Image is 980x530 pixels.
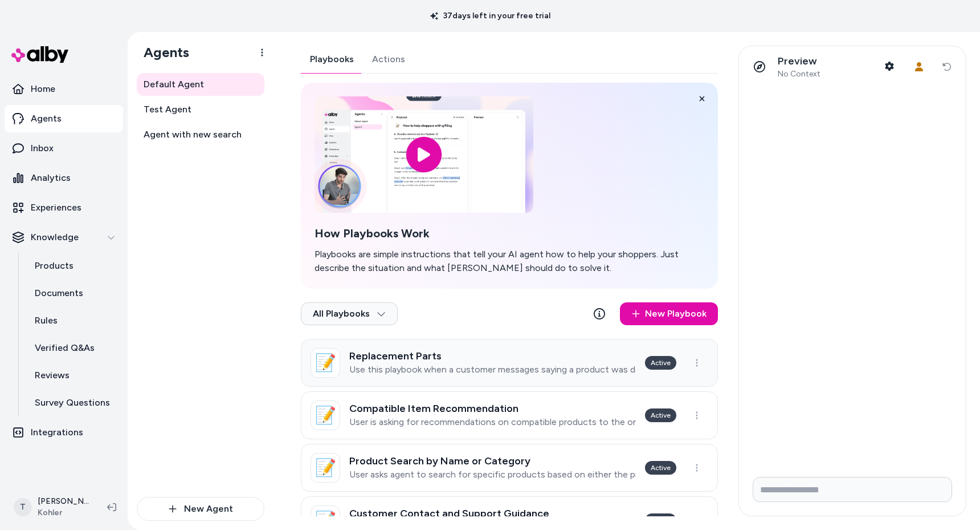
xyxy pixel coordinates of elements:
button: Knowledge [5,224,123,251]
div: Active [645,356,676,370]
p: Playbooks are simple instructions that tell your AI agent how to help your shoppers. Just describ... [315,248,704,275]
p: Integrations [31,426,83,439]
h1: Agents [134,44,189,61]
p: User asks agent to search for specific products based on either the product name or type/category [349,469,636,480]
a: Reviews [23,362,123,389]
button: All Playbooks [301,302,398,325]
a: Home [5,75,123,103]
div: Active [645,461,676,475]
a: 📝Replacement PartsUse this playbook when a customer messages saying a product was delivered broke... [301,339,718,387]
a: Experiences [5,194,123,221]
p: Rules [35,314,58,327]
p: Inbox [31,141,54,155]
button: New Agent [137,497,264,521]
span: Kohler [38,507,89,519]
button: Playbooks [301,46,363,73]
p: Experiences [31,201,81,215]
span: No Context [778,69,820,79]
p: Agents [31,112,62,126]
input: Write your prompt here [753,477,952,502]
a: Verified Q&As [23,334,123,362]
a: Agents [5,105,123,132]
span: All Playbooks [313,308,386,319]
span: Default Agent [144,78,204,91]
button: Actions [363,46,414,73]
div: 📝 [311,348,340,378]
a: Survey Questions [23,389,123,416]
p: Knowledge [31,230,79,244]
a: Rules [23,307,123,334]
p: Home [31,82,55,96]
p: Preview [778,55,820,68]
p: Products [35,259,73,273]
p: User is asking for recommendations on compatible products to the one being viewed -or- asks if a ... [349,416,636,428]
a: Default Agent [137,73,264,96]
button: T[PERSON_NAME]Kohler [7,489,98,525]
h3: Replacement Parts [349,350,636,362]
a: Products [23,252,123,280]
a: Documents [23,280,123,307]
div: Active [645,513,676,527]
h3: Compatible Item Recommendation [349,403,636,414]
div: 📝 [311,453,340,483]
p: 37 days left in your free trial [423,10,557,22]
a: Test Agent [137,98,264,121]
span: Agent with new search [144,128,242,141]
span: Test Agent [144,103,191,116]
p: Survey Questions [35,396,110,410]
a: Inbox [5,135,123,162]
p: Verified Q&As [35,341,95,355]
a: Analytics [5,164,123,192]
div: 📝 [311,400,340,430]
p: Documents [35,286,83,300]
h3: Product Search by Name or Category [349,455,636,467]
a: Agent with new search [137,123,264,146]
h2: How Playbooks Work [315,226,704,241]
img: alby Logo [11,46,68,63]
a: 📝Product Search by Name or CategoryUser asks agent to search for specific products based on eithe... [301,444,718,492]
a: 📝Compatible Item RecommendationUser is asking for recommendations on compatible products to the o... [301,391,718,439]
div: Active [645,408,676,422]
p: [PERSON_NAME] [38,496,89,507]
a: New Playbook [620,302,718,325]
p: Use this playbook when a customer messages saying a product was delivered broken, asking Free Pro... [349,364,636,375]
p: Analytics [31,171,71,185]
a: Integrations [5,419,123,446]
span: T [14,498,32,516]
p: Reviews [35,369,70,382]
h3: Customer Contact and Support Guidance [349,508,549,519]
